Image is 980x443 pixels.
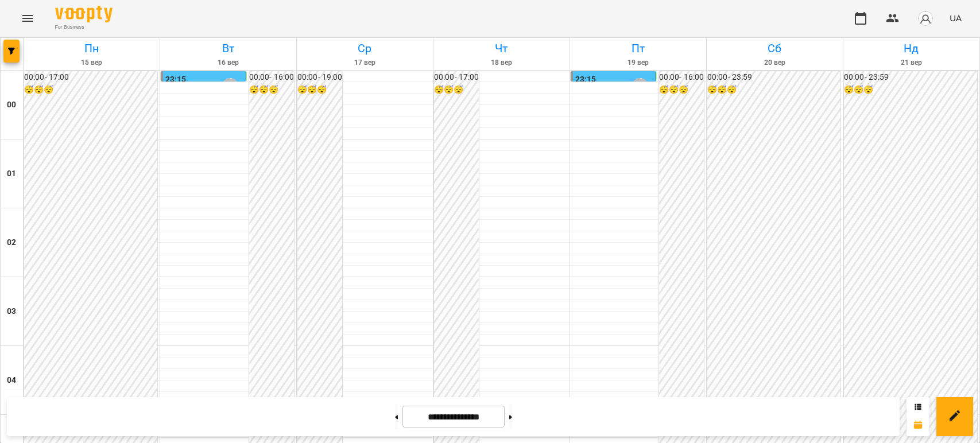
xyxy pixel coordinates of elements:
[659,84,704,96] h6: 😴😴😴
[845,40,978,57] h6: Нд
[7,374,16,387] h6: 04
[299,40,431,57] h6: Ср
[435,40,568,57] h6: Чт
[249,84,294,96] h6: 😴😴😴
[844,84,977,96] h6: 😴😴😴
[55,24,113,31] span: For Business
[950,12,962,24] span: UA
[249,71,294,84] h6: 00:00 - 16:00
[222,78,239,95] div: Лісняк Оксана
[945,7,966,29] button: UA
[7,99,16,111] h6: 00
[708,57,841,68] h6: 20 вер
[165,73,187,86] label: 23:15
[55,6,113,22] img: Voopty Logo
[917,10,933,26] img: avatar_s.png
[25,40,158,57] h6: Пн
[297,71,342,84] h6: 00:00 - 19:00
[845,57,978,68] h6: 21 вер
[25,57,158,68] h6: 15 вер
[572,57,704,68] h6: 19 вер
[707,84,840,96] h6: 😴😴😴
[435,57,568,68] h6: 18 вер
[575,73,596,86] label: 23:15
[434,84,479,96] h6: 😴😴😴
[162,40,295,57] h6: Вт
[24,71,157,84] h6: 00:00 - 17:00
[434,71,479,84] h6: 00:00 - 17:00
[14,5,41,32] button: Menu
[24,84,157,96] h6: 😴😴😴
[7,236,16,249] h6: 02
[572,40,704,57] h6: Пт
[7,168,16,180] h6: 01
[162,57,295,68] h6: 16 вер
[299,57,431,68] h6: 17 вер
[297,84,342,96] h6: 😴😴😴
[844,71,977,84] h6: 00:00 - 23:59
[707,71,840,84] h6: 00:00 - 23:59
[659,71,704,84] h6: 00:00 - 16:00
[632,78,649,95] div: Лісняк Оксана
[708,40,841,57] h6: Сб
[7,305,16,318] h6: 03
